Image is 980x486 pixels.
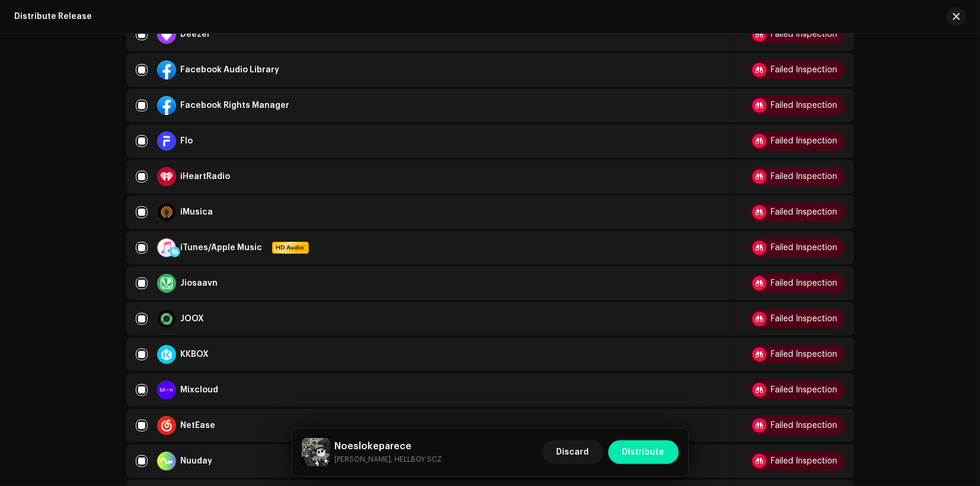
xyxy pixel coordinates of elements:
button: Discard [542,440,604,464]
span: Distribute [623,440,665,464]
h5: Noeslokeparece [335,439,442,453]
button: Distribute [608,440,679,464]
div: iHeartRadio [181,172,231,181]
div: iMusica [181,208,213,216]
div: Flo [181,137,193,145]
div: Failed Inspection [771,30,838,39]
div: Mixcloud [181,386,219,394]
div: Distribute Release [14,12,92,21]
div: Nuuday [181,457,213,465]
div: Failed Inspection [771,457,838,465]
div: Jiosaavn [181,279,218,287]
small: Noeslokeparece [335,453,442,465]
img: 402bd819-6cf7-4168-b066-668e480fb94d [302,438,330,466]
div: Failed Inspection [771,66,838,74]
div: Failed Inspection [771,350,838,359]
span: HD Audio [273,244,308,252]
div: Failed Inspection [771,137,838,145]
div: Failed Inspection [771,244,838,252]
div: Failed Inspection [771,208,838,216]
span: Discard [557,440,589,464]
div: Facebook Rights Manager [181,101,290,110]
div: Failed Inspection [771,172,838,181]
div: iTunes/Apple Music [181,244,263,252]
div: JOOX [181,315,205,323]
div: Failed Inspection [771,279,838,287]
div: KKBOX [181,350,209,359]
div: Failed Inspection [771,101,838,110]
div: Deezer [181,30,211,39]
div: Failed Inspection [771,421,838,430]
div: Failed Inspection [771,386,838,394]
div: NetEase [181,421,216,430]
div: Failed Inspection [771,315,838,323]
div: Facebook Audio Library [181,66,280,74]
